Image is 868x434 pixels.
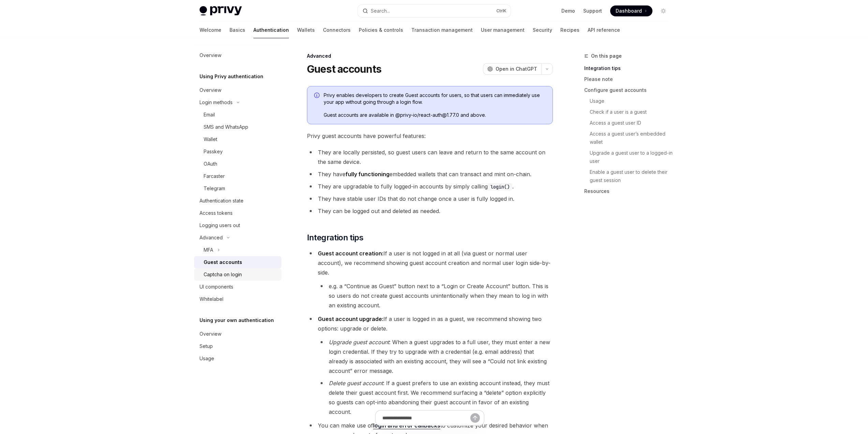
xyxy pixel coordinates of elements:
a: Enable a guest user to delete their guest session [590,167,674,186]
div: Login methods [200,98,233,107]
a: Dashboard [610,5,652,16]
button: Search...CtrlK [358,5,511,17]
li: : When a guest upgrades to a full user, they must enter a new login credential. If they try to up... [318,337,553,376]
a: UI components [194,281,281,293]
a: Usage [590,96,674,107]
a: Integration tips [584,63,674,74]
span: Guest accounts are available in @privy-io/react-auth@1.77.0 and above. [324,112,546,118]
a: Upgrade a guest user to a logged-in user [590,148,674,167]
a: Wallets [297,22,315,38]
a: Basics [230,22,245,38]
a: SMS and WhatsApp [194,121,281,133]
a: Overview [194,328,281,340]
a: Passkey [194,145,281,158]
div: Access tokens [200,209,233,217]
div: Email [204,111,215,119]
span: Ctrl K [496,8,506,14]
a: Access a guest user ID [590,117,674,128]
strong: Guest account upgrade: [318,316,383,322]
li: : If a guest prefers to use an existing account instead, they must delete their guest account fir... [318,378,553,417]
a: Policies & controls [359,22,403,38]
a: API reference [588,22,620,38]
div: Passkey [204,148,223,156]
div: OAuth [204,160,217,168]
a: Access a guest user’s embedded wallet [590,128,674,148]
li: They have stable user IDs that do not change once a user is fully logged in. [307,194,553,204]
li: They are upgradable to fully logged-in accounts by simply calling . [307,182,553,191]
a: Check if a user is a guest [590,107,674,117]
button: Toggle dark mode [658,5,669,16]
div: Usage [200,354,214,363]
li: If a user is logged in as a guest, we recommend showing two options: upgrade or delete. [307,314,553,417]
a: Resources [584,186,674,197]
a: Overview [194,84,281,96]
div: Setup [200,342,213,350]
a: Overview [194,49,281,61]
span: On this page [591,52,622,60]
div: Overview [200,330,221,338]
a: Setup [194,340,281,352]
div: UI components [200,283,233,291]
a: Configure guest accounts [584,85,674,96]
span: Integration tips [307,232,363,243]
img: light logo [200,6,242,16]
li: They are locally persisted, so guest users can leave and return to the same account on the same d... [307,148,553,167]
div: SMS and WhatsApp [204,123,248,131]
div: Advanced [200,234,223,242]
strong: fully functioning [345,171,389,178]
div: Authentication state [200,197,244,205]
span: Privy enables developers to create Guest accounts for users, so that users can immediately use yo... [324,92,546,106]
a: Email [194,109,281,121]
a: Farcaster [194,170,281,182]
a: Whitelabel [194,293,281,305]
div: Captcha on login [204,270,242,279]
a: Telegram [194,182,281,195]
a: Welcome [200,22,221,38]
h5: Using Privy authentication [200,72,263,81]
a: Authentication [253,22,289,38]
a: Recipes [560,22,579,38]
em: Delete guest account [329,380,383,387]
div: Guest accounts [204,258,242,266]
svg: Info [314,93,321,99]
a: Support [583,8,602,14]
a: Wallet [194,133,281,145]
strong: Guest account creation: [318,250,383,257]
a: Please note [584,74,674,85]
li: If a user is not logged in at all (via guest or normal user account), we recommend showing guest ... [307,249,553,310]
h5: Using your own authentication [200,316,274,324]
a: Demo [561,8,575,14]
span: Open in ChatGPT [496,66,537,72]
span: Privy guest accounts have powerful features: [307,131,553,141]
li: They can be logged out and deleted as needed. [307,206,553,216]
a: Authentication state [194,195,281,207]
div: Overview [200,86,221,94]
a: User management [481,22,525,38]
button: Send message [470,413,480,423]
a: Transaction management [411,22,473,38]
a: Guest accounts [194,256,281,268]
li: e.g. a “Continue as Guest” button next to a “Login or Create Account” button. This is so users do... [318,281,553,310]
div: Logging users out [200,221,240,229]
div: Telegram [204,184,225,193]
code: login() [488,183,512,191]
a: OAuth [194,158,281,170]
button: Open in ChatGPT [483,63,541,75]
div: Advanced [307,53,553,59]
a: Connectors [323,22,351,38]
li: They have embedded wallets that can transact and mint on-chain. [307,169,553,179]
span: Dashboard [616,8,642,14]
div: Overview [200,51,221,59]
a: Security [533,22,552,38]
a: Captcha on login [194,268,281,281]
em: Upgrade guest account [329,339,389,346]
h1: Guest accounts [307,63,382,75]
div: Wallet [204,135,217,143]
div: Search... [371,7,390,15]
div: Whitelabel [200,295,223,303]
div: MFA [204,246,213,254]
div: Farcaster [204,172,225,180]
a: Usage [194,352,281,365]
a: Access tokens [194,207,281,219]
a: Logging users out [194,219,281,232]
